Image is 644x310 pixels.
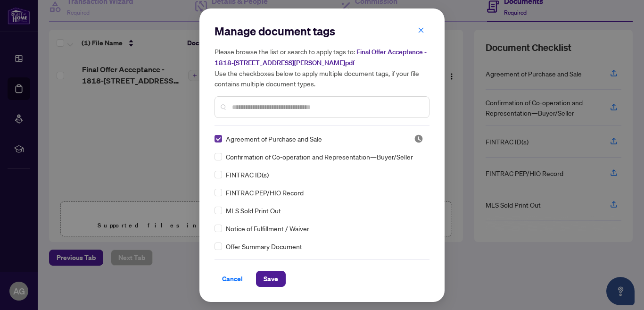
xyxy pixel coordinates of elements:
[226,205,281,216] span: MLS Sold Print Out
[414,134,423,143] span: Pending Review
[215,48,427,67] span: Final Offer Acceptance - 1818-[STREET_ADDRESS][PERSON_NAME]pdf
[226,134,322,144] span: Agreement of Purchase and Sale
[256,271,286,287] button: Save
[226,169,269,180] span: FINTRAC ID(s)
[264,271,278,286] span: Save
[226,187,304,198] span: FINTRAC PEP/HIO Record
[418,27,424,34] span: close
[215,271,250,287] button: Cancel
[222,271,243,286] span: Cancel
[215,24,429,39] h2: Manage document tags
[226,241,302,251] span: Offer Summary Document
[215,46,429,89] h5: Please browse the list or search to apply tags to: Use the checkboxes below to apply multiple doc...
[226,223,309,234] span: Notice of Fulfillment / Waiver
[226,151,413,162] span: Confirmation of Co-operation and Representation—Buyer/Seller
[414,134,423,143] img: status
